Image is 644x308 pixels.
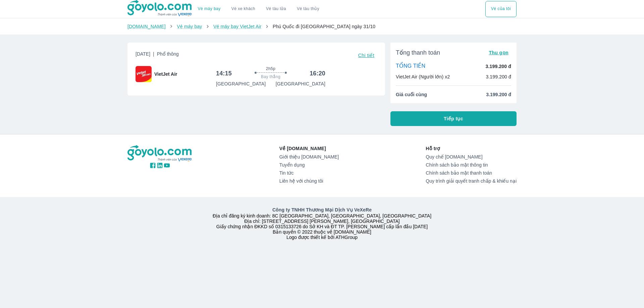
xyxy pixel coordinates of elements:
a: Quy trình giải quyết tranh chấp & khiếu nại [426,178,517,184]
span: Tổng thanh toán [396,49,440,57]
span: 3.199.200 đ [486,91,511,98]
span: Giá cuối cùng [396,91,427,98]
button: Chi tiết [356,51,377,60]
a: Chính sách bảo mật thông tin [426,162,517,168]
a: Tin tức [279,170,339,176]
p: Công ty TNHH Thương Mại Dịch Vụ VeXeRe [129,206,515,213]
p: [GEOGRAPHIC_DATA] [216,80,266,87]
a: Vé máy bay [198,6,221,11]
a: [DOMAIN_NAME] [127,24,166,29]
span: [DATE] [136,51,179,60]
a: Vé xe khách [231,6,255,11]
button: Thu gọn [486,48,511,57]
p: 3.199.200 đ [486,63,511,70]
span: Bay thẳng [261,74,280,79]
a: Vé máy bay [177,24,202,29]
button: Tiếp tục [390,111,517,126]
p: 3.199.200 đ [486,73,511,80]
span: Tiếp tục [444,115,463,122]
img: logo [127,145,193,162]
p: Về [DOMAIN_NAME] [279,145,339,152]
p: TỔNG TIỀN [396,63,425,70]
a: Giới thiệu [DOMAIN_NAME] [279,154,339,160]
nav: breadcrumb [127,23,517,30]
p: [GEOGRAPHIC_DATA] [276,80,325,87]
span: Phú Quốc đi [GEOGRAPHIC_DATA] ngày 31/10 [273,24,375,29]
a: Liên hệ với chúng tôi [279,178,339,184]
span: | [153,51,154,57]
a: Vé máy bay VietJet Air [213,24,261,29]
div: choose transportation mode [193,1,325,17]
a: Quy chế [DOMAIN_NAME] [426,154,517,160]
a: Chính sách bảo mật thanh toán [426,170,517,176]
span: VietJet Air [154,71,177,77]
a: Vé tàu lửa [261,1,291,17]
p: VietJet Air (Người lớn) x2 [396,73,450,80]
span: Thu gọn [489,50,508,55]
a: Tuyển dụng [279,162,339,168]
span: Phổ thông [157,51,179,57]
h6: 14:15 [216,69,232,77]
div: Địa chỉ đăng ký kinh doanh: 8C [GEOGRAPHIC_DATA], [GEOGRAPHIC_DATA], [GEOGRAPHIC_DATA] Địa chỉ: [... [123,206,521,240]
div: choose transportation mode [485,1,517,17]
h6: 16:20 [310,69,325,77]
span: Chi tiết [358,53,374,58]
span: 2h5p [266,66,275,71]
p: Hỗ trợ [426,145,517,152]
button: Vé của tôi [485,1,517,17]
button: Vé tàu thủy [291,1,325,17]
